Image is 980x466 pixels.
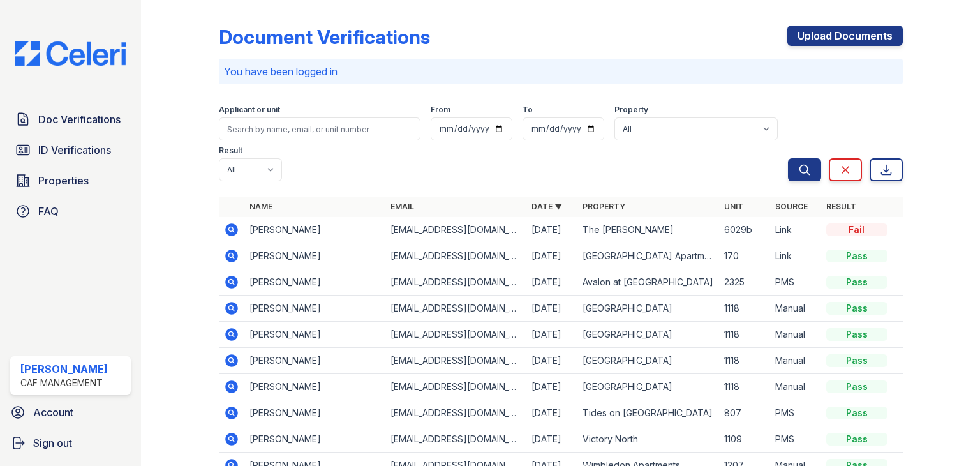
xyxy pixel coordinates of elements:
div: CAF Management [20,377,108,389]
td: [EMAIL_ADDRESS][DOMAIN_NAME] [385,243,526,269]
td: Tides on [GEOGRAPHIC_DATA] [577,400,718,426]
td: [EMAIL_ADDRESS][DOMAIN_NAME] [385,348,526,374]
span: Doc Verifications [38,112,121,127]
td: [GEOGRAPHIC_DATA] [577,374,718,400]
td: [GEOGRAPHIC_DATA] [577,348,718,374]
a: Result [826,202,856,211]
div: Document Verifications [219,26,430,49]
td: 170 [719,243,770,269]
input: Search by name, email, or unit number [219,117,420,140]
span: Sign out [33,435,72,451]
td: Manual [770,348,821,374]
td: [DATE] [526,348,577,374]
label: Result [219,146,242,156]
td: [DATE] [526,296,577,322]
td: PMS [770,400,821,426]
p: You have been logged in [224,64,898,79]
td: 6029b [719,217,770,243]
td: [GEOGRAPHIC_DATA] [577,296,718,322]
img: CE_Logo_Blue-a8612792a0a2168367f1c8372b55b34899dd931a85d93a1a3d3e32e68fde9ad4.png [5,41,136,66]
td: [EMAIL_ADDRESS][DOMAIN_NAME] [385,322,526,348]
td: [PERSON_NAME] [244,217,385,243]
a: Date ▼ [531,202,562,211]
td: 1118 [719,296,770,322]
td: 1118 [719,348,770,374]
div: Pass [826,302,887,315]
label: Property [614,105,648,115]
td: [GEOGRAPHIC_DATA] [577,322,718,348]
a: Doc Verifications [10,107,131,132]
td: [GEOGRAPHIC_DATA] Apartments [577,243,718,269]
div: Pass [826,407,887,419]
div: Pass [826,433,887,446]
a: Property [583,202,625,211]
a: Source [775,202,808,211]
td: [PERSON_NAME] [244,296,385,322]
a: Upload Documents [787,26,903,46]
td: [DATE] [526,426,577,453]
td: [EMAIL_ADDRESS][DOMAIN_NAME] [385,426,526,453]
label: To [523,105,533,115]
td: Manual [770,322,821,348]
div: [PERSON_NAME] [20,361,108,377]
td: [PERSON_NAME] [244,322,385,348]
td: PMS [770,426,821,453]
a: Name [249,202,272,211]
a: Unit [724,202,743,211]
label: From [431,105,450,115]
td: [EMAIL_ADDRESS][DOMAIN_NAME] [385,374,526,400]
td: Victory North [577,426,718,453]
span: FAQ [38,204,59,219]
span: Account [33,405,73,420]
td: [PERSON_NAME] [244,374,385,400]
a: Sign out [5,430,136,456]
div: Fail [826,223,887,236]
div: Pass [826,250,887,262]
span: ID Verifications [38,142,111,158]
td: [DATE] [526,243,577,269]
div: Pass [826,328,887,341]
div: Pass [826,276,887,289]
td: [EMAIL_ADDRESS][DOMAIN_NAME] [385,296,526,322]
span: Properties [38,173,89,188]
div: Pass [826,380,887,393]
td: [PERSON_NAME] [244,400,385,426]
td: Manual [770,374,821,400]
td: 2325 [719,269,770,296]
td: [PERSON_NAME] [244,269,385,296]
td: [DATE] [526,400,577,426]
td: [EMAIL_ADDRESS][DOMAIN_NAME] [385,400,526,426]
td: 1118 [719,374,770,400]
td: 1118 [719,322,770,348]
td: Manual [770,296,821,322]
td: Link [770,217,821,243]
a: Email [390,202,414,211]
td: [DATE] [526,269,577,296]
td: [DATE] [526,374,577,400]
a: Account [5,400,136,425]
td: [EMAIL_ADDRESS][DOMAIN_NAME] [385,217,526,243]
a: ID Verifications [10,137,131,163]
td: Avalon at [GEOGRAPHIC_DATA] [577,269,718,296]
a: FAQ [10,199,131,224]
td: PMS [770,269,821,296]
label: Applicant or unit [219,105,280,115]
td: 1109 [719,426,770,453]
td: [PERSON_NAME] [244,348,385,374]
td: [PERSON_NAME] [244,243,385,269]
a: Properties [10,168,131,193]
td: [DATE] [526,217,577,243]
td: The [PERSON_NAME] [577,217,718,243]
td: Link [770,243,821,269]
td: [PERSON_NAME] [244,426,385,453]
div: Pass [826,354,887,367]
td: 807 [719,400,770,426]
td: [EMAIL_ADDRESS][DOMAIN_NAME] [385,269,526,296]
td: [DATE] [526,322,577,348]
